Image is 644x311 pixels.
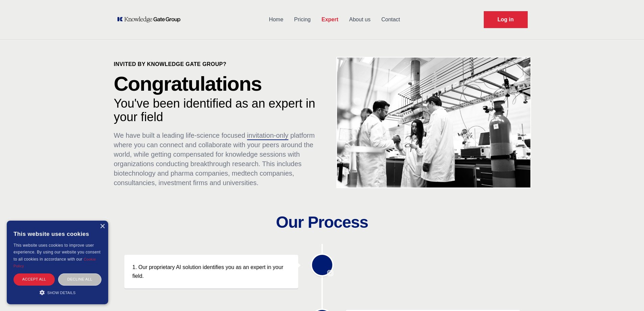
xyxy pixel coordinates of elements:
[14,243,100,262] span: This website uses cookies to improve user experience. By using our website you consent to all coo...
[610,279,644,311] div: Widget chat
[14,289,101,296] div: Show details
[14,257,96,268] a: Cookie Policy
[289,11,316,28] a: Pricing
[344,11,376,28] a: About us
[376,11,405,28] a: Contact
[117,16,185,23] a: KOL Knowledge Platform: Talk to Key External Experts (KEE)
[133,263,290,280] p: 1. Our proprietary AI solution identifies you as an expert in your field.
[14,273,55,285] div: Accept all
[14,226,101,242] div: This website uses cookies
[114,131,324,187] p: We have built a leading life-science focused platform where you can connect and collaborate with ...
[114,74,324,94] p: Congratulations
[114,60,324,68] p: Invited by Knowledge Gate Group?
[58,273,101,285] div: Decline all
[114,97,324,124] p: You've been identified as an expert in your field
[610,279,644,311] iframe: Chat Widget
[100,224,105,229] div: Close
[247,132,288,139] span: invitation-only
[263,11,289,28] a: Home
[316,11,344,28] a: Expert
[484,11,528,28] a: Request Demo
[47,291,76,295] span: Show details
[337,58,530,187] img: KOL management, KEE, Therapy area experts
